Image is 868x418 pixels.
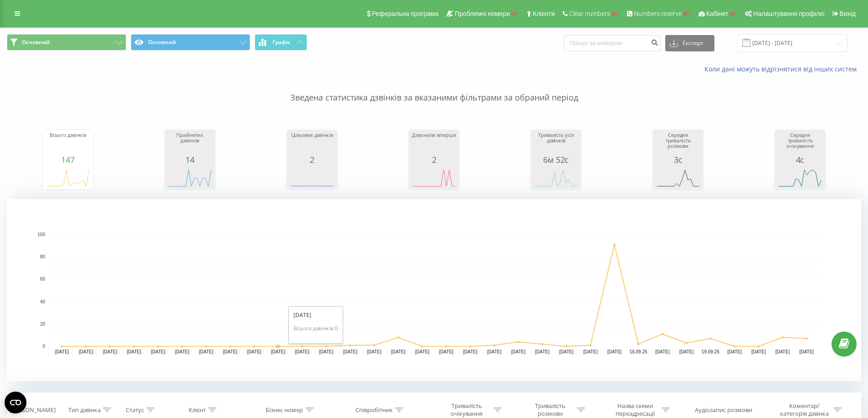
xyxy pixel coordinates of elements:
[367,349,381,354] text: [DATE]
[79,349,93,354] text: [DATE]
[68,406,101,414] div: Тип дзвінка
[295,349,309,354] text: [DATE]
[630,349,647,354] text: 16.09.25
[255,34,307,50] button: Графік
[777,132,823,155] div: Середня тривалість очікування
[7,74,861,104] p: Зведена статистика дзвінків за вказаними фільтрами за обраний період
[679,349,694,354] text: [DATE]
[583,349,598,354] text: [DATE]
[706,10,729,17] span: Кабінет
[103,349,118,354] text: [DATE]
[289,132,335,155] div: Цільових дзвінків
[533,10,555,17] span: Клієнти
[777,164,823,191] svg: A chart.
[753,10,824,17] span: Налаштування профілю
[564,35,661,51] input: Пошук за номером
[42,344,45,349] text: 0
[45,155,91,164] div: 147
[533,164,579,191] svg: A chart.
[372,10,439,17] span: Реферальна програма
[271,349,286,354] text: [DATE]
[343,349,358,354] text: [DATE]
[665,35,714,51] button: Експорт
[704,65,861,73] a: Коли дані можуть відрізнятися вiд інших систем
[702,349,719,354] text: 19.09.25
[695,406,752,414] div: Аудіозапис розмови
[289,155,335,164] div: 2
[727,349,742,354] text: [DATE]
[778,402,831,418] div: Коментар/категорія дзвінка
[533,155,579,164] div: 6м 52с
[167,164,213,191] svg: A chart.
[126,406,144,414] div: Статус
[611,402,659,418] div: Назва схеми переадресації
[247,349,262,354] text: [DATE]
[5,392,26,413] button: Open CMP widget
[634,10,682,17] span: Numbers reserve
[40,299,46,304] text: 40
[131,34,250,50] button: Основний
[127,349,141,354] text: [DATE]
[511,349,526,354] text: [DATE]
[55,349,69,354] text: [DATE]
[655,349,670,354] text: [DATE]
[455,10,510,17] span: Проблемні номери
[175,349,190,354] text: [DATE]
[40,277,46,282] text: 60
[266,406,303,414] div: Бізнес номер
[289,164,335,191] svg: A chart.
[355,406,393,414] div: Співробітник
[799,349,814,354] text: [DATE]
[45,164,91,191] svg: A chart.
[223,349,237,354] text: [DATE]
[293,324,338,332] p: 0
[189,406,206,414] div: Клієнт
[655,132,701,155] div: Середня тривалість розмови
[607,349,622,354] text: [DATE]
[463,349,478,354] text: [DATE]
[272,39,290,45] span: Графік
[40,322,46,327] text: 20
[777,155,823,164] div: 4с
[391,349,406,354] text: [DATE]
[655,164,701,191] svg: A chart.
[751,349,766,354] text: [DATE]
[415,349,430,354] text: [DATE]
[199,349,213,354] text: [DATE]
[655,155,701,164] div: 3с
[559,349,574,354] text: [DATE]
[411,155,457,164] div: 2
[7,199,861,381] svg: A chart.
[487,349,502,354] text: [DATE]
[7,34,126,50] button: Основний
[167,132,213,155] div: Прийнятих дзвінків
[411,132,457,155] div: Дзвонили вперше
[40,254,46,259] text: 80
[442,402,491,418] div: Тривалість очікування
[776,349,790,354] text: [DATE]
[569,10,610,17] span: Clear numbers
[535,349,550,354] text: [DATE]
[840,10,856,17] span: Вихід
[293,311,338,319] p: [DATE]
[533,132,579,155] div: Тривалість усіх дзвінків
[45,132,91,155] div: Всього дзвінків
[319,349,334,354] text: [DATE]
[411,164,457,191] svg: A chart.
[151,349,165,354] text: [DATE]
[526,402,575,418] div: Тривалість розмови
[167,155,213,164] div: 14
[10,406,56,414] div: [PERSON_NAME]
[22,39,50,46] span: Основний
[37,232,45,237] text: 100
[293,324,335,332] span: Всього дзвінків:
[439,349,454,354] text: [DATE]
